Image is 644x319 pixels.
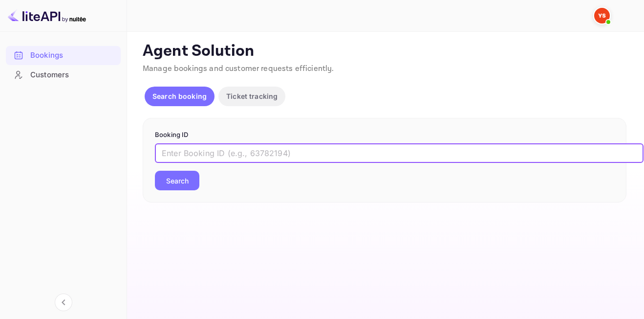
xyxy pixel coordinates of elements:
[6,46,121,65] div: Bookings
[8,8,86,23] img: LiteAPI logo
[155,143,644,163] input: Enter Booking ID (e.g., 63782194)
[6,46,121,64] a: Bookings
[143,64,334,74] span: Manage bookings and customer requests efficiently.
[6,66,121,85] div: Customers
[30,69,116,81] div: Customers
[152,91,207,101] p: Search booking
[6,66,121,84] a: Customers
[594,8,610,23] img: Yandex Support
[226,91,278,101] p: Ticket tracking
[30,50,116,61] div: Bookings
[55,294,72,311] button: Collapse navigation
[155,130,614,140] p: Booking ID
[143,42,626,61] p: Agent Solution
[155,171,199,190] button: Search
